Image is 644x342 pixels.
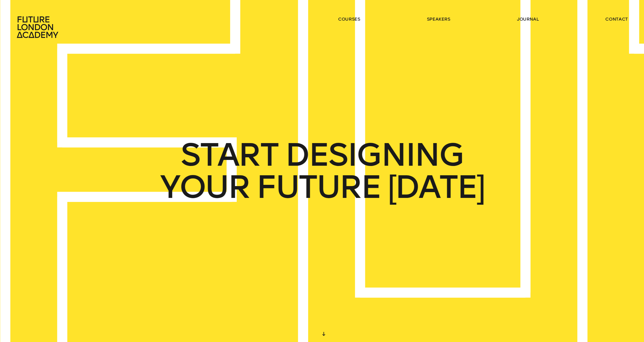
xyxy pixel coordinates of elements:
span: DESIGNING [285,139,463,171]
a: contact [605,16,628,22]
span: YOUR [160,171,249,203]
span: [DATE] [388,171,484,203]
a: journal [517,16,539,22]
a: courses [338,16,360,22]
a: speakers [427,16,450,22]
span: FUTURE [256,171,381,203]
span: START [181,139,278,171]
